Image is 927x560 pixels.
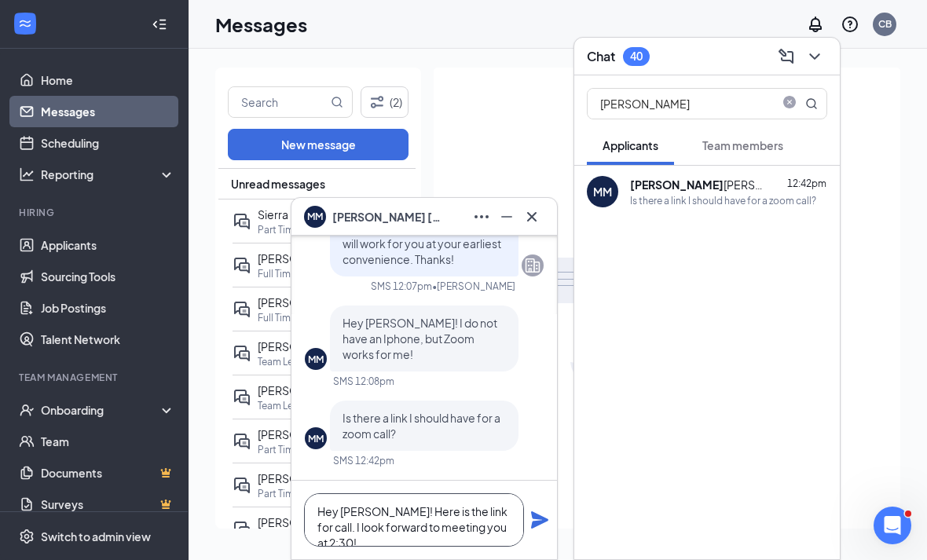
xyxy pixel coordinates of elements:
[780,96,799,108] span: close-circle
[152,16,167,32] svg: Collapse
[231,176,325,192] span: Unread messages
[258,267,399,280] p: Full Time Team Member $13-$17/Hourly at [GEOGRAPHIC_DATA] ([GEOGRAPHIC_DATA])
[17,16,33,31] svg: WorkstreamLogo
[19,402,35,418] svg: UserCheck
[233,256,251,275] svg: ActiveDoubleChat
[41,324,175,355] a: Talent Network
[41,529,151,544] div: Switch to admin view
[523,256,542,275] svg: Company
[368,93,387,112] svg: Filter
[702,138,783,152] span: Team members
[41,292,175,324] a: Job Postings
[588,89,774,119] input: Search applicant
[630,49,643,63] div: 40
[41,457,175,489] a: DocumentsCrown
[587,48,615,65] h3: Chat
[802,44,827,69] button: ChevronDown
[258,355,399,368] p: Team Leader at [GEOGRAPHIC_DATA] ([GEOGRAPHIC_DATA])
[258,251,347,265] span: [PERSON_NAME]
[233,432,251,451] svg: ActiveDoubleChat
[233,476,251,495] svg: ActiveDoubleChat
[258,427,347,441] span: [PERSON_NAME]
[874,507,911,544] iframe: Intercom live chat
[41,229,175,261] a: Applicants
[19,206,172,219] div: Hiring
[304,493,524,547] textarea: Hey [PERSON_NAME]! Here is the link for call. I look forward to meeting you at 2:30!
[774,44,799,69] button: ComposeMessage
[41,261,175,292] a: Sourcing Tools
[258,471,347,485] span: [PERSON_NAME]
[258,383,347,397] span: [PERSON_NAME]
[19,371,172,384] div: Team Management
[780,96,799,112] span: close-circle
[258,515,347,529] span: [PERSON_NAME]
[522,207,541,226] svg: Cross
[332,208,442,225] span: [PERSON_NAME] [PERSON_NAME]
[41,96,175,127] a: Messages
[469,204,494,229] button: Ellipses
[331,96,343,108] svg: MagnifyingGlass
[630,194,816,207] div: Is there a link I should have for a zoom call?
[228,129,409,160] button: New message
[530,511,549,529] svg: Plane
[343,316,497,361] span: Hey [PERSON_NAME]! I do not have an Iphone, but Zoom works for me!
[229,87,328,117] input: Search
[519,204,544,229] button: Cross
[593,184,612,199] div: MM
[343,411,500,441] span: Is there a link I should have for a zoom call?
[472,207,491,226] svg: Ellipses
[371,280,432,293] div: SMS 12:07pm
[19,529,35,544] svg: Settings
[215,11,307,38] h1: Messages
[19,167,35,182] svg: Analysis
[41,489,175,520] a: SurveysCrown
[333,454,394,467] div: SMS 12:42pm
[805,47,824,66] svg: ChevronDown
[258,443,399,456] p: Part Time Team Member $12-$14/Hourly at [GEOGRAPHIC_DATA] ([GEOGRAPHIC_DATA])
[361,86,409,118] button: Filter (2)
[41,127,175,159] a: Scheduling
[806,15,825,34] svg: Notifications
[258,295,347,309] span: [PERSON_NAME]
[41,402,162,418] div: Onboarding
[805,97,818,110] svg: MagnifyingGlass
[308,353,324,366] div: MM
[432,280,515,293] span: • [PERSON_NAME]
[233,520,251,539] svg: ActiveDoubleChat
[258,223,399,236] p: Part Time Team Member $12-$14/Hourly at [GEOGRAPHIC_DATA] ([GEOGRAPHIC_DATA])
[233,344,251,363] svg: ActiveDoubleChat
[333,375,394,388] div: SMS 12:08pm
[494,204,519,229] button: Minimize
[787,178,826,189] span: 12:42pm
[233,300,251,319] svg: ActiveDoubleChat
[258,339,347,353] span: [PERSON_NAME]
[258,399,399,412] p: Team Leader at [GEOGRAPHIC_DATA] ([GEOGRAPHIC_DATA])
[630,178,724,192] b: [PERSON_NAME]
[308,432,324,445] div: MM
[258,487,399,500] p: Part Time Team Member $12-$14/Hourly at [GEOGRAPHIC_DATA] ([GEOGRAPHIC_DATA])
[233,212,251,231] svg: ActiveDoubleChat
[41,64,175,96] a: Home
[258,311,399,324] p: Full Time Team Member $13-$17/Hourly at [GEOGRAPHIC_DATA] ([GEOGRAPHIC_DATA])
[41,426,175,457] a: Team
[603,138,658,152] span: Applicants
[630,177,771,192] div: [PERSON_NAME]
[841,15,859,34] svg: QuestionInfo
[497,207,516,226] svg: Minimize
[41,167,176,182] div: Reporting
[258,207,329,221] span: Sierra Powers
[233,388,251,407] svg: ActiveDoubleChat
[777,47,796,66] svg: ComposeMessage
[878,17,892,31] div: CB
